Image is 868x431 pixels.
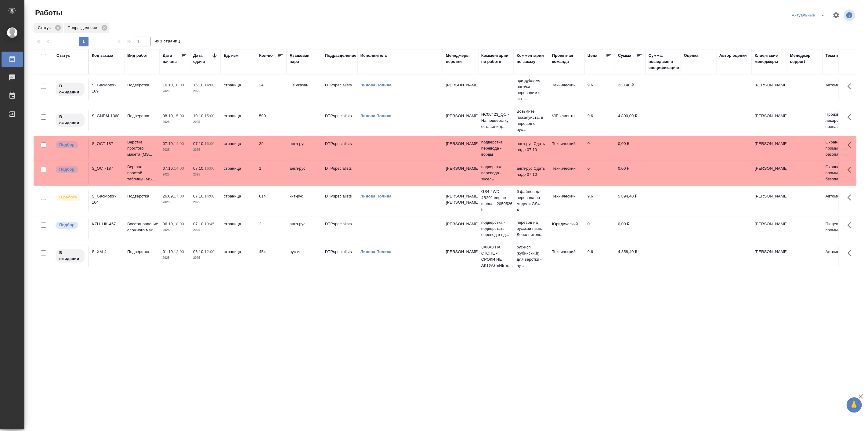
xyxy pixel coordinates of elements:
td: DTPspecialists [322,138,357,159]
p: 17:00 [174,194,184,198]
p: Подбор [59,166,74,172]
p: Подверстка [127,193,157,199]
p: Восстановление сложного мак... [127,221,157,233]
div: Сумма [618,53,631,59]
td: DTPspecialists [322,190,357,212]
td: 9.6 [584,79,615,100]
div: Ед. изм [224,53,239,59]
p: 06.10, [163,222,174,226]
p: 07.10, [193,166,204,171]
p: при дубляже англ/кит переводим с кит ... [517,78,546,102]
p: англ-рус Сдать надо 07.10 [517,141,546,153]
td: 9.6 [584,246,615,267]
p: Верстка простой таблицы (MS... [127,164,157,182]
div: Кол-во [259,53,273,59]
p: [PERSON_NAME] [446,165,475,172]
div: Исполнитель назначен, приступать к работе пока рано [55,249,85,263]
td: [PERSON_NAME] [752,162,787,184]
p: 07.10, [193,222,204,226]
p: 2025 [163,88,187,94]
td: 614 [256,190,287,212]
td: 0 [584,218,615,239]
button: Здесь прячутся важные кнопки [844,190,859,205]
p: 2025 [193,88,218,94]
span: 🙏 [849,399,859,411]
p: [PERSON_NAME] [446,82,475,88]
td: [PERSON_NAME] [752,190,787,212]
p: 16:00 [204,166,215,171]
p: НС00423_QC - На подвёрстку оставили д... [481,111,511,130]
div: Можно подбирать исполнителей [55,221,85,229]
p: [PERSON_NAME], [PERSON_NAME] [446,193,475,205]
td: 5 894,40 ₽ [615,190,646,212]
td: англ-рус [287,162,322,184]
td: Юридический [549,218,584,239]
p: Пищевая промышленность [826,221,855,233]
td: 0,00 ₽ [615,162,646,184]
p: Подбор [59,142,74,148]
p: 2025 [193,172,218,178]
p: Автомобилестроение [826,249,855,255]
p: [PERSON_NAME] [446,113,475,119]
p: 12:00 [174,249,184,254]
p: 14:00 [174,141,184,146]
td: 0 [584,138,615,159]
div: Подразделение [325,53,356,59]
p: 2025 [163,199,187,205]
div: Комментарии по работе [481,53,511,65]
td: Технический [549,162,584,184]
p: 16:00 [204,141,215,146]
td: [PERSON_NAME] [752,246,787,267]
td: 4 358,40 ₽ [615,246,646,267]
p: 2025 [193,255,218,261]
p: 2025 [193,227,218,233]
p: 2025 [193,199,218,205]
span: Работы [34,8,62,18]
p: 14:00 [204,194,215,198]
div: split button [790,10,829,20]
button: Здесь прячутся важные кнопки [844,110,859,125]
p: 2025 [163,255,187,261]
td: 9.6 [584,110,615,131]
p: 07.10, [193,194,204,198]
div: Исполнитель выполняет работу [55,193,85,201]
p: Подверстка [127,82,157,88]
td: 24 [256,79,287,100]
p: Статус [38,25,53,31]
p: 10.10, [193,114,204,118]
span: Посмотреть информацию [844,9,856,21]
div: Комментарии по заказу [517,53,546,65]
td: Технический [549,246,584,267]
p: 01.10, [163,249,174,254]
p: Производство лекарственных препаратов [826,111,855,130]
td: 9.6 [584,190,615,212]
div: S_GacMotor-169 [92,82,121,94]
div: Оценка [684,53,699,59]
div: Проектная команда [552,53,581,65]
td: страница [221,162,256,184]
div: Подразделение [64,23,109,33]
td: [PERSON_NAME] [752,218,787,239]
td: DTPspecialists [322,79,357,100]
p: В ожидании [59,250,81,262]
div: Можно подбирать исполнителей [55,141,85,149]
p: Подверстка [127,249,157,255]
p: 07.10, [163,166,174,171]
td: страница [221,110,256,131]
div: Вид работ [127,53,148,59]
p: В ожидании [59,114,81,126]
td: 0 [584,162,615,184]
p: 2025 [163,227,187,233]
p: Охрана труда, промышленная безопаснос... [826,139,855,158]
div: S_OCT-187 [92,141,121,147]
p: Верстка простого макета (MS... [127,139,157,158]
td: Не указан [287,79,322,100]
p: GS4 4WD-4B20J engine manual_2050526 h... [481,189,511,213]
p: 10:45 [204,222,215,226]
p: Автомобилестроение [826,82,855,88]
td: DTPspecialists [322,110,357,131]
a: Линова Полина [360,114,392,118]
p: В ожидании [59,83,81,95]
p: подверстка перевода - ворды [481,139,511,158]
td: 39 [256,138,287,159]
